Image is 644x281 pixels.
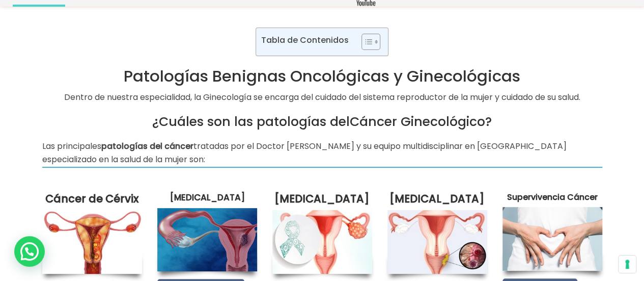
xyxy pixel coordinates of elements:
[261,34,349,46] p: Tabla de Contenidos
[42,140,602,166] p: Las principales tratadas por el Doctor [PERSON_NAME] y su equipo multidisciplinar en [GEOGRAPHIC_...
[274,191,370,206] a: [MEDICAL_DATA]
[42,210,142,273] img: Cáncer de Cérvix
[101,140,193,152] strong: patologías del cáncer
[387,210,487,273] img: Cáncer de Vagina
[619,256,636,273] button: Sus preferencias de consentimiento para tecnologías de seguimiento
[170,191,245,203] a: [MEDICAL_DATA]
[45,191,138,206] a: Cáncer de Cérvix
[389,191,485,206] a: [MEDICAL_DATA]
[350,113,485,131] a: Cáncer Ginecológico
[157,208,257,271] img: Cáncer de Endometrio
[42,91,602,104] p: Dentro de nuestra especialidad, la Ginecología se encarga del cuidado del sistema reproductor de ...
[42,114,602,130] h2: ¿Cuáles son las patologías del ?
[507,191,598,203] a: Supervivencia Cáncer
[354,33,378,50] a: Toggle Table of Content
[502,207,602,271] img: Supervivencia-del-cáncer
[42,66,602,86] h1: Patologías Benignas Oncológicas y Ginecológicas
[272,210,372,273] img: Cáncer de Ovario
